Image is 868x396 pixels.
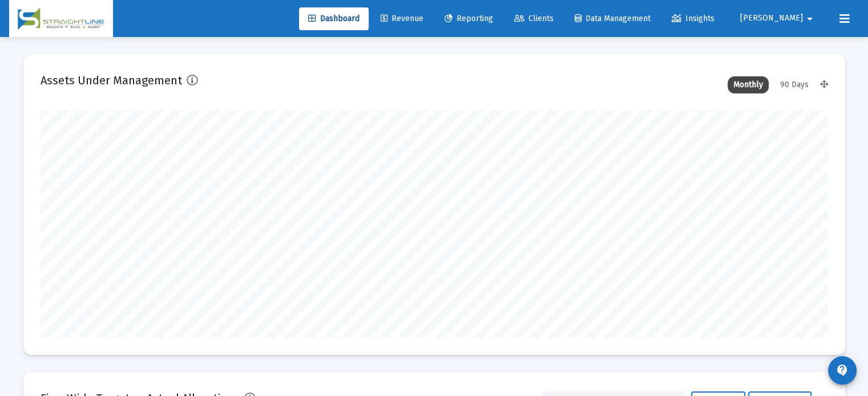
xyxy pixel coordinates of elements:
[372,7,433,30] a: Revenue
[835,364,849,377] mat-icon: contact_support
[308,14,360,23] span: Dashboard
[566,7,660,30] a: Data Management
[728,76,769,93] div: Monthly
[514,14,554,23] span: Clients
[41,71,182,89] h2: Assets Under Management
[18,7,104,30] img: Dashboard
[740,14,803,23] span: [PERSON_NAME]
[774,76,814,93] div: 90 Days
[445,14,493,23] span: Reporting
[505,7,563,30] a: Clients
[663,7,724,30] a: Insights
[381,14,423,23] span: Revenue
[299,7,369,30] a: Dashboard
[672,14,714,23] span: Insights
[803,7,817,30] mat-icon: arrow_drop_down
[435,7,502,30] a: Reporting
[575,14,651,23] span: Data Management
[726,7,830,30] button: [PERSON_NAME]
